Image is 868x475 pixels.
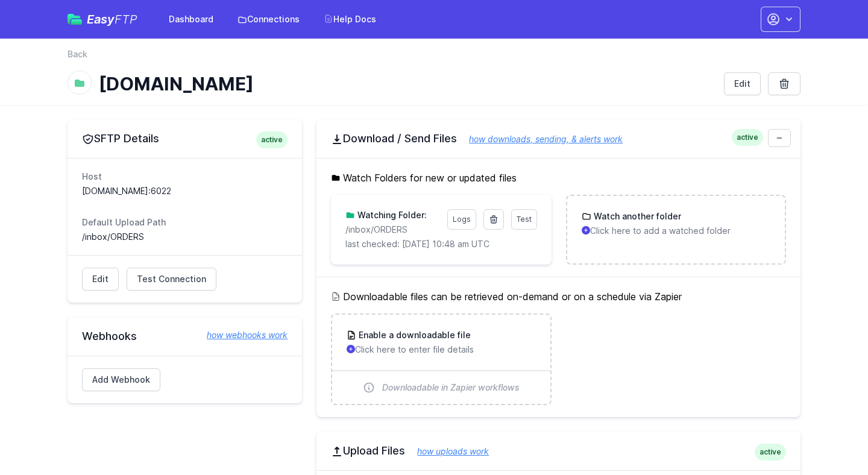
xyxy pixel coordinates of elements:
span: Test [517,215,532,224]
span: Downloadable in Zapier workflows [382,382,520,394]
a: Enable a downloadable file Click here to enter file details Downloadable in Zapier workflows [332,315,550,404]
a: Connections [230,8,307,30]
a: Edit [82,268,119,291]
img: easyftp_logo.png [68,14,82,25]
span: active [732,129,763,146]
h2: Webhooks [82,329,288,344]
dd: /inbox/ORDERS [82,231,288,243]
a: Logs [447,209,476,230]
dt: Default Upload Path [82,216,288,228]
a: Add Webhook [82,368,160,391]
h5: Downloadable files can be retrieved on-demand or on a schedule via Zapier [331,289,786,304]
span: Easy [87,13,137,25]
a: Dashboard [162,8,221,30]
a: how uploads work [405,446,489,456]
a: Back [68,48,87,60]
a: Test [511,209,537,230]
p: last checked: [DATE] 10:48 am UTC [345,238,536,250]
h2: Download / Send Files [331,131,786,146]
nav: Breadcrumb [68,48,800,68]
p: Click here to enter file details [347,344,535,356]
h1: [DOMAIN_NAME] [99,73,714,95]
a: how webhooks work [195,329,288,341]
h3: Enable a downloadable file [356,329,471,341]
dt: Host [82,171,288,183]
span: Test Connection [137,273,206,285]
a: Help Docs [316,8,383,30]
a: Edit [724,72,761,95]
span: active [755,444,786,461]
p: Click here to add a watched folder [582,225,770,237]
h3: Watching Folder: [355,209,427,221]
h5: Watch Folders for new or updated files [331,171,786,185]
span: active [256,131,288,148]
a: EasyFTP [68,13,137,25]
dd: [DOMAIN_NAME]:6022 [82,185,288,197]
a: how downloads, sending, & alerts work [457,134,623,144]
h3: Watch another folder [591,210,681,222]
h2: Upload Files [331,444,786,458]
h2: SFTP Details [82,131,288,146]
span: FTP [115,12,137,27]
p: /inbox/ORDERS [345,224,439,236]
a: Watch another folder Click here to add a watched folder [567,196,785,251]
a: Test Connection [127,268,216,291]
